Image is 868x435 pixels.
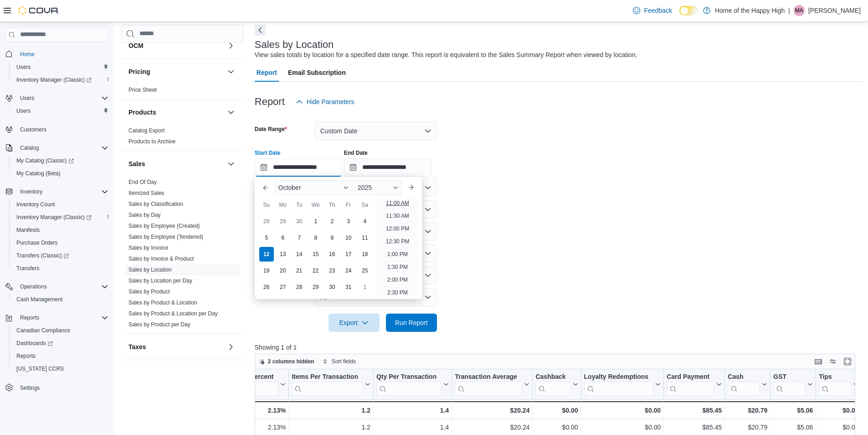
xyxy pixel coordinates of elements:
[9,167,112,180] button: My Catalog (Beta)
[358,231,372,245] div: day-11
[819,405,858,416] div: $0.00
[13,212,95,223] a: Inventory Manager (Classic)
[308,214,323,229] div: day-1
[455,372,522,381] div: Transaction Average
[424,184,431,191] button: Open list of options
[292,372,363,381] div: Items Per Transaction
[341,231,356,245] div: day-10
[128,41,224,50] button: OCM
[9,262,112,275] button: Transfers
[16,214,92,221] span: Inventory Manager (Classic)
[16,201,55,208] span: Inventory Count
[217,372,278,381] div: Markdown Percent
[13,263,43,274] a: Transfers
[404,180,418,195] button: Next month
[813,356,824,367] button: Keyboard shortcuts
[16,76,92,84] span: Inventory Manager (Classic)
[128,321,190,328] span: Sales by Product per Day
[16,49,38,60] a: Home
[226,158,236,169] button: Sales
[728,422,767,433] div: $20.79
[255,343,862,352] p: Showing 1 of 1
[13,105,34,116] a: Users
[128,278,192,284] a: Sales by Location per Day
[9,105,112,117] button: Users
[128,245,168,251] a: Sales by Invoice
[258,213,373,295] div: October, 2025
[382,236,413,247] li: 12:30 PM
[16,265,39,272] span: Transfers
[535,422,578,433] div: $0.00
[819,372,851,381] div: Tips
[319,356,360,367] button: Sort fields
[9,236,112,249] button: Purchase Orders
[255,356,318,367] button: 2 columns hidden
[13,263,108,274] span: Transfers
[13,225,108,236] span: Manifests
[217,422,286,433] div: 2.13%
[128,67,224,76] button: Pricing
[16,382,108,393] span: Settings
[259,231,274,245] div: day-5
[382,210,413,221] li: 11:30 AM
[226,40,236,51] button: OCM
[332,358,356,365] span: Sort fields
[358,184,372,191] span: 2025
[128,288,170,295] span: Sales by Product
[773,372,813,396] button: GST
[128,310,218,317] a: Sales by Product & Location per Day
[13,155,77,166] a: My Catalog (Classic)
[325,231,339,245] div: day-9
[128,159,224,168] button: Sales
[307,97,354,106] span: Hide Parameters
[276,280,290,294] div: day-27
[255,158,342,177] input: Press the down key to enter a popover containing a calendar. Press the escape key to close the po...
[794,5,805,16] div: Monica Arychuk
[535,372,570,396] div: Cashback
[16,48,108,60] span: Home
[276,263,290,278] div: day-20
[16,186,46,197] button: Inventory
[276,231,290,245] div: day-6
[128,41,144,50] h3: OCM
[128,87,157,93] a: Price Sheet
[13,351,39,362] a: Reports
[217,372,278,396] div: Markdown Percent
[358,247,372,262] div: day-18
[13,250,108,261] span: Transfers (Classic)
[2,311,112,324] button: Reports
[128,67,150,76] h3: Pricing
[386,314,437,332] button: Run Report
[276,247,290,262] div: day-13
[20,188,42,195] span: Inventory
[13,105,108,116] span: Users
[13,363,67,374] a: [US_STATE] CCRS
[128,189,164,197] span: Itemized Sales
[121,177,244,334] div: Sales
[2,142,112,154] button: Catalog
[16,281,51,292] button: Operations
[128,127,164,134] a: Catalog Export
[9,211,112,224] a: Inventory Manager (Classic)
[9,249,112,262] a: Transfers (Classic)
[20,314,39,321] span: Reports
[18,6,59,15] img: Cova
[13,74,95,85] a: Inventory Manager (Classic)
[288,63,346,82] span: Email Subscription
[13,294,108,305] span: Cash Management
[128,179,157,185] a: End Of Day
[16,312,108,323] span: Reports
[128,234,203,240] a: Sales by Employee (Tendered)
[9,337,112,350] a: Dashboards
[773,405,813,416] div: $5.06
[9,198,112,211] button: Inventory Count
[808,5,861,16] p: [PERSON_NAME]
[292,231,307,245] div: day-7
[128,223,200,229] a: Sales by Employee (Created)
[16,170,61,177] span: My Catalog (Beta)
[16,252,69,259] span: Transfers (Classic)
[128,108,224,117] button: Products
[255,39,334,50] h3: Sales by Location
[455,405,529,416] div: $20.24
[278,184,301,191] span: October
